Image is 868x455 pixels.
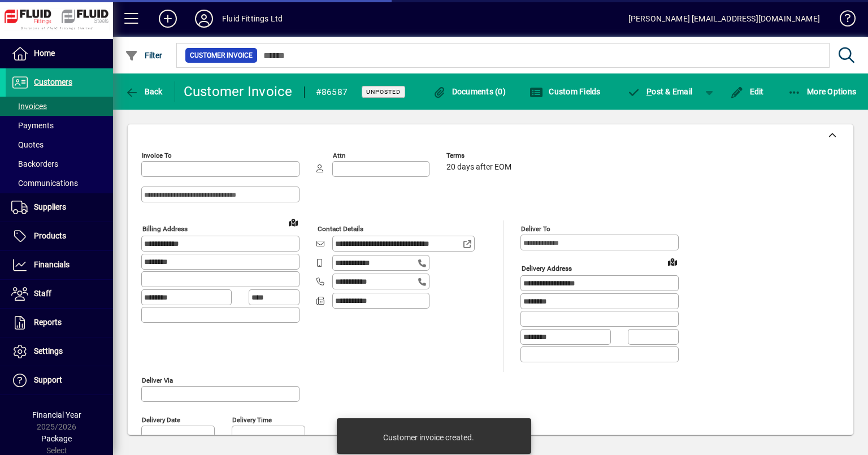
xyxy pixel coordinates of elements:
a: Home [6,40,113,68]
div: Customer invoice created. [383,432,474,443]
span: Products [34,231,66,240]
span: Payments [11,121,54,130]
mat-label: Deliver To [521,225,550,233]
span: Customer Invoice [190,50,253,61]
a: Backorders [6,154,113,174]
mat-label: Delivery time [232,415,272,423]
span: Filter [125,51,163,60]
span: Edit [730,87,764,96]
span: 20 days after EOM [446,163,511,172]
span: Invoices [11,102,47,111]
a: Suppliers [6,193,113,222]
app-page-header-button: Back [113,81,175,102]
span: P [646,87,652,96]
a: Knowledge Base [831,2,854,39]
span: Terms [446,152,514,159]
mat-label: Invoice To [142,151,172,159]
span: Home [34,49,55,58]
div: Customer Invoice [184,83,293,101]
mat-label: Delivery date [142,415,180,423]
a: View on map [284,213,302,231]
span: Unposted [366,88,401,96]
a: Staff [6,280,113,308]
span: More Options [788,87,857,96]
span: Staff [34,289,51,298]
button: Edit [727,81,767,102]
span: Documents (0) [432,87,506,96]
a: Settings [6,337,113,366]
a: Support [6,366,113,395]
button: Custom Fields [527,81,604,102]
div: Fluid Fittings Ltd [222,10,283,28]
mat-label: Deliver via [142,376,173,384]
div: [PERSON_NAME] [EMAIL_ADDRESS][DOMAIN_NAME] [628,10,820,28]
span: Quotes [11,140,44,149]
span: Custom Fields [530,87,601,96]
span: Package [41,434,72,443]
button: Filter [122,45,166,66]
span: Support [34,375,62,384]
a: Reports [6,309,113,337]
span: Back [125,87,163,96]
a: Invoices [6,97,113,116]
a: View on map [663,253,682,271]
span: ost & Email [627,87,693,96]
div: #86587 [316,83,348,101]
a: Products [6,222,113,250]
span: Customers [34,77,72,86]
a: Communications [6,174,113,193]
a: Payments [6,116,113,135]
span: Financials [34,260,70,269]
button: More Options [785,81,860,102]
span: Reports [34,318,62,327]
button: Documents (0) [429,81,509,102]
span: Communications [11,179,78,188]
span: Settings [34,346,63,356]
button: Profile [186,8,222,29]
span: Backorders [11,159,58,168]
a: Financials [6,251,113,279]
a: Quotes [6,135,113,154]
button: Back [122,81,166,102]
span: Financial Year [32,410,81,419]
span: Suppliers [34,202,66,211]
button: Add [150,8,186,29]
button: Post & Email [622,81,698,102]
mat-label: Attn [333,151,345,159]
